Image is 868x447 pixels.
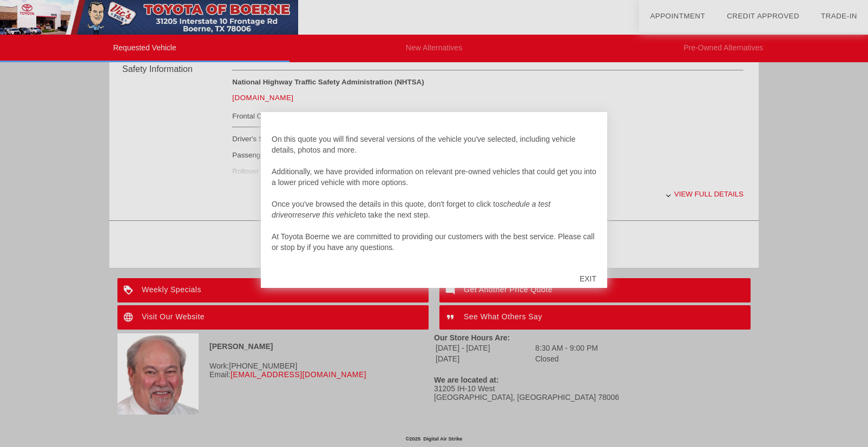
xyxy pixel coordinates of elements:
[650,12,705,20] a: Appointment
[272,200,550,219] em: schedule a test drive
[272,123,596,264] div: Hello Bimal, On this quote you will find several versions of the vehicle you've selected, includi...
[295,211,360,219] em: reserve this vehicle
[821,12,857,20] a: Trade-In
[569,262,607,295] div: EXIT
[727,12,799,20] a: Credit Approved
